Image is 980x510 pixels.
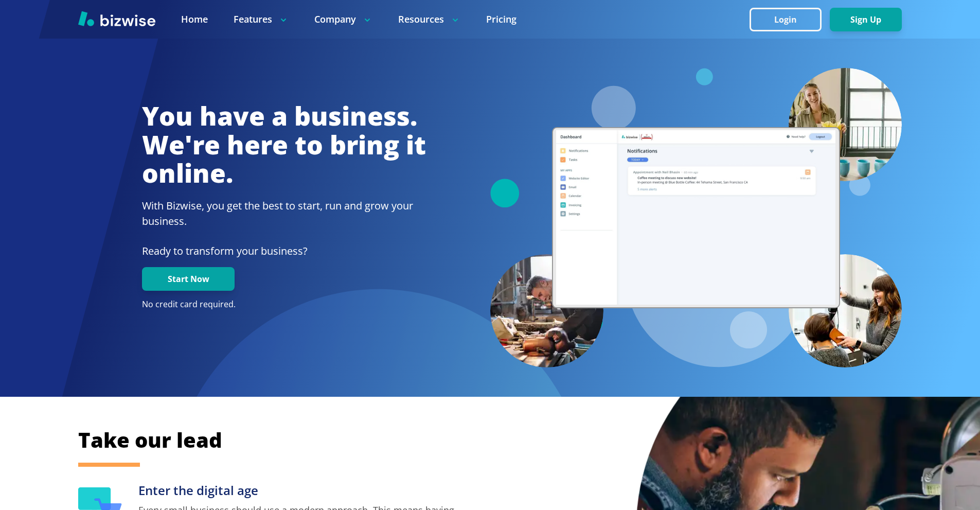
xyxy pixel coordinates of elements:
[398,13,460,26] p: Resources
[142,299,426,310] p: No credit card required.
[314,13,372,26] p: Company
[830,15,902,25] a: Sign Up
[181,13,208,26] a: Home
[142,102,426,188] h1: You have a business. We're here to bring it online.
[750,15,830,25] a: Login
[78,11,155,26] img: Bizwise Logo
[142,267,235,291] button: Start Now
[486,13,516,26] a: Pricing
[78,426,850,454] h2: Take our lead
[750,8,822,31] button: Login
[142,243,426,259] p: Ready to transform your business?
[142,198,426,229] h2: With Bizwise, you get the best to start, run and grow your business.
[830,8,902,31] button: Sign Up
[138,482,464,499] h3: Enter the digital age
[234,13,289,26] p: Features
[142,274,235,284] a: Start Now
